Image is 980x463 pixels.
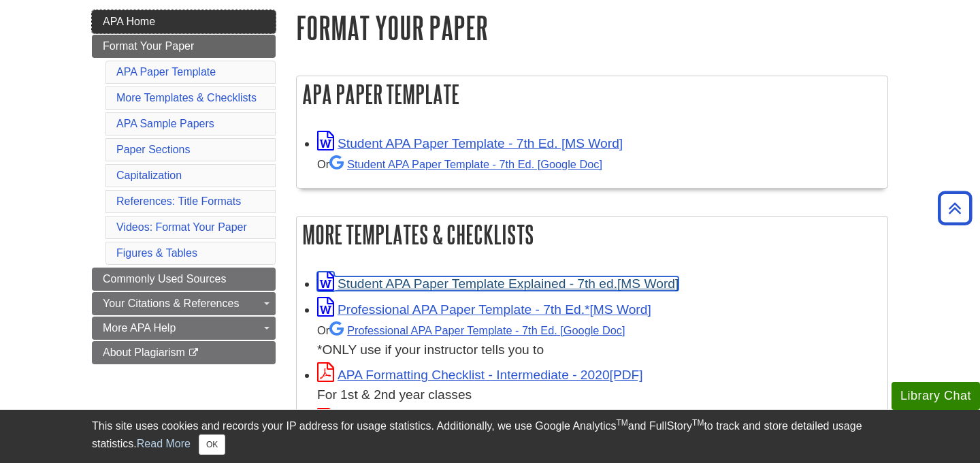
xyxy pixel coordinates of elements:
a: Professional APA Paper Template - 7th Ed. [329,324,625,336]
button: Library Chat [892,382,980,410]
span: APA Home [103,16,155,27]
sup: TM [616,418,627,428]
span: Format Your Paper [103,40,194,52]
small: Or [317,324,625,336]
div: For 1st & 2nd year classes [317,385,881,405]
a: Your Citations & References [92,292,276,315]
a: References: Title Formats [116,195,241,207]
a: Back to Top [933,199,977,217]
sup: TM [692,418,704,428]
a: Student APA Paper Template - 7th Ed. [Google Doc] [329,158,602,170]
span: More APA Help [103,322,176,334]
span: Commonly Used Sources [103,273,226,285]
a: APA Home [92,10,276,33]
div: Guide Page Menu [92,10,276,364]
a: Videos: Format Your Paper [116,221,247,233]
a: More APA Help [92,317,276,340]
a: More Templates & Checklists [116,92,257,103]
a: Link opens in new window [317,302,651,317]
h2: APA Paper Template [297,76,887,112]
a: APA Paper Template [116,66,216,78]
div: *ONLY use if your instructor tells you to [317,320,881,360]
i: This link opens in a new window [188,349,199,357]
a: Link opens in new window [317,276,679,291]
a: Read More [137,438,191,449]
a: Link opens in new window [317,136,623,150]
h2: More Templates & Checklists [297,217,887,253]
a: Paper Sections [116,144,191,155]
a: Commonly Used Sources [92,268,276,291]
a: Link opens in new window [317,368,643,382]
span: About Plagiarism [103,347,185,358]
a: About Plagiarism [92,341,276,364]
a: APA Sample Papers [116,118,214,129]
button: Close [199,434,225,455]
h1: Format Your Paper [296,10,888,45]
a: Format Your Paper [92,35,276,58]
div: This site uses cookies and records your IP address for usage statistics. Additionally, we use Goo... [92,418,888,455]
a: Figures & Tables [116,247,197,259]
small: Or [317,158,602,170]
a: Capitalization [116,170,182,181]
span: Your Citations & References [103,298,239,309]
